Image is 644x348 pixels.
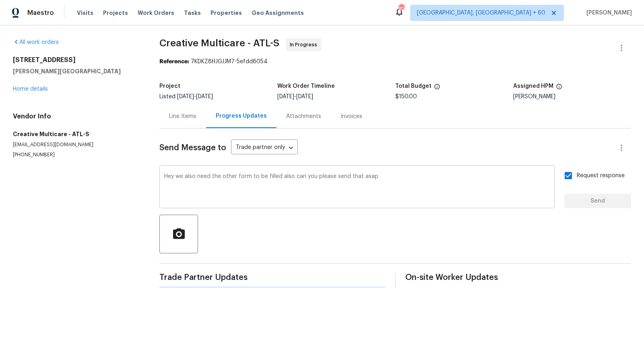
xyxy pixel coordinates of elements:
span: [GEOGRAPHIC_DATA], [GEOGRAPHIC_DATA] + 60 [417,9,545,17]
div: Attachments [286,112,321,120]
span: In Progress [290,41,320,49]
span: On-site Worker Updates [405,273,631,282]
span: Projects [103,9,128,17]
div: Trade partner only [231,141,298,155]
div: Progress Updates [216,112,267,120]
span: Visits [77,9,93,17]
h5: Work Order Timeline [277,83,335,89]
span: [DATE] [296,94,313,99]
span: Geo Assignments [252,9,304,17]
span: - [277,94,313,99]
div: Invoices [341,112,362,120]
h5: [PERSON_NAME][GEOGRAPHIC_DATA] [13,67,140,75]
span: - [177,94,213,99]
div: 7KDKZ8HJGJJM7-5efdd8054 [159,58,631,66]
h4: Vendor Info [13,112,140,120]
p: [EMAIL_ADDRESS][DOMAIN_NAME] [13,141,140,148]
p: [PHONE_NUMBER] [13,151,140,158]
b: Reference: [159,59,189,64]
span: Request response [577,172,625,180]
span: Creative Multicare - ATL-S [159,38,279,48]
span: Properties [211,9,242,17]
div: 822 [398,5,404,13]
div: [PERSON_NAME] [513,94,631,99]
span: The hpm assigned to this work order. [556,83,562,94]
span: [DATE] [177,94,194,99]
span: Send Message to [159,144,226,152]
div: Line Items [169,112,196,120]
a: Home details [13,86,48,92]
h5: Creative Multicare - ATL-S [13,130,140,138]
a: All work orders [13,39,59,45]
span: Maestro [27,9,54,17]
span: [PERSON_NAME] [583,9,632,17]
span: Listed [159,94,213,99]
span: Trade Partner Updates [159,273,385,282]
h2: [STREET_ADDRESS] [13,56,140,64]
h5: Total Budget [395,83,431,89]
h5: Project [159,83,180,89]
span: Tasks [184,10,201,16]
textarea: Hey we also need the other form to be filled also can you please send that asap [164,174,550,202]
span: $150.00 [395,94,417,99]
span: [DATE] [277,94,294,99]
span: Work Orders [138,9,174,17]
span: The total cost of line items that have been proposed by Opendoor. This sum includes line items th... [434,83,440,94]
h5: Assigned HPM [513,83,553,89]
span: [DATE] [196,94,213,99]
